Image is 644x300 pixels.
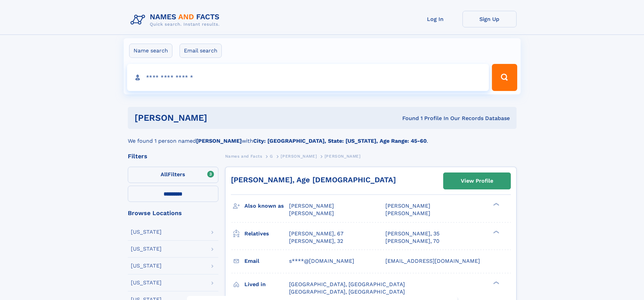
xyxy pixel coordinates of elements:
[128,210,218,216] div: Browse Locations
[385,237,439,245] a: [PERSON_NAME], 70
[325,154,361,159] span: [PERSON_NAME]
[385,230,439,237] a: [PERSON_NAME], 35
[161,171,168,178] span: All
[128,129,517,145] div: We found 1 person named with .
[289,289,405,295] span: [GEOGRAPHIC_DATA], [GEOGRAPHIC_DATA]
[385,203,430,209] span: [PERSON_NAME]
[385,210,430,216] span: [PERSON_NAME]
[270,154,273,159] span: G
[231,176,396,184] a: [PERSON_NAME], Age [DEMOGRAPHIC_DATA]
[128,167,218,183] label: Filters
[131,246,162,252] div: [US_STATE]
[244,200,289,212] h3: Also known as
[492,64,517,91] button: Search Button
[462,11,517,27] a: Sign Up
[492,230,500,234] div: ❯
[461,173,493,189] div: View Profile
[492,202,500,207] div: ❯
[131,280,162,285] div: [US_STATE]
[444,173,510,189] a: View Profile
[289,281,405,287] span: [GEOGRAPHIC_DATA], [GEOGRAPHIC_DATA]
[244,255,289,267] h3: Email
[128,153,218,159] div: Filters
[289,210,334,216] span: [PERSON_NAME]
[270,152,273,160] a: G
[492,280,500,285] div: ❯
[196,138,242,144] b: [PERSON_NAME]
[281,154,317,159] span: [PERSON_NAME]
[180,44,222,58] label: Email search
[253,138,427,144] b: City: [GEOGRAPHIC_DATA], State: [US_STATE], Age Range: 45-60
[135,114,305,122] h1: [PERSON_NAME]
[385,258,480,264] span: [EMAIL_ADDRESS][DOMAIN_NAME]
[281,152,317,160] a: [PERSON_NAME]
[305,115,510,122] div: Found 1 Profile In Our Records Database
[289,230,343,237] a: [PERSON_NAME], 67
[131,229,162,235] div: [US_STATE]
[131,263,162,269] div: [US_STATE]
[127,64,489,91] input: search input
[129,44,172,58] label: Name search
[408,11,462,27] a: Log In
[289,203,334,209] span: [PERSON_NAME]
[128,11,225,29] img: Logo Names and Facts
[225,152,262,160] a: Names and Facts
[289,237,343,245] a: [PERSON_NAME], 32
[244,279,289,290] h3: Lived in
[244,228,289,239] h3: Relatives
